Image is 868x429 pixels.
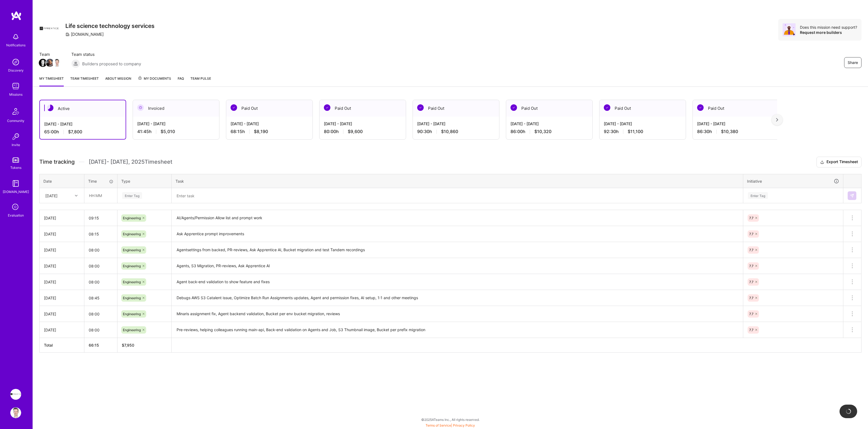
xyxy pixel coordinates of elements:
div: 65:00 h [44,129,121,135]
img: right [776,118,778,122]
div: Discovery [8,67,24,73]
span: $9,600 [348,129,363,134]
span: $7,800 [68,129,82,135]
img: Team Member Avatar [53,59,61,67]
div: [DATE] [45,193,58,198]
a: Terms of Service [426,423,451,427]
span: 7.7 [749,328,754,332]
img: guide book [10,178,21,189]
span: Share [848,60,858,65]
button: Share [844,57,861,68]
div: 41:45 h [137,129,215,134]
a: FAQ [178,76,184,86]
div: [DATE] [44,215,80,221]
div: [DATE] [44,279,80,285]
i: icon Chevron [75,194,78,197]
span: $8,190 [254,129,268,134]
div: Notifications [6,42,25,48]
input: HH:MM [84,227,117,241]
a: Team Member Avatar [39,58,46,67]
div: [DOMAIN_NAME] [65,31,104,37]
img: Company Logo [39,19,59,38]
span: Engineering [123,264,141,268]
img: Paid Out [417,104,424,111]
a: Apprentice: Life science technology services [9,389,23,400]
span: My Documents [138,76,171,82]
img: Paid Out [324,104,330,111]
div: [DATE] - [DATE] [604,121,681,127]
span: $10,320 [534,129,551,134]
a: My Documents [138,76,171,86]
a: Team Pulse [190,76,211,86]
div: Paid Out [226,100,312,117]
img: teamwork [10,81,21,92]
div: Active [40,100,126,117]
div: Does this mission need support? [800,25,857,30]
span: 7.7 [749,312,754,316]
div: Paid Out [599,100,686,117]
div: 90:30 h [417,129,495,134]
span: $10,380 [721,129,738,134]
textarea: Pre-reviews, helping colleagues running main-api, Back-end validation on Agents and Job, S3 Thumb... [172,322,742,337]
button: Export Timesheet [816,157,861,167]
div: Invite [12,142,20,148]
span: Engineering [123,232,141,236]
img: Paid Out [697,104,704,111]
span: Team [39,51,60,57]
span: Team Pulse [190,76,211,80]
input: HH:MM [84,291,117,305]
textarea: Agent back-end validation to show feature and fixes [172,275,742,289]
div: [DATE] [44,231,80,237]
div: [DATE] - [DATE] [324,121,401,127]
span: [DATE] - [DATE] , 2025 Timesheet [89,159,172,165]
img: Community [9,105,22,118]
input: HH:MM [85,188,117,203]
span: Engineering [123,328,141,332]
th: Type [117,174,172,188]
input: HH:MM [84,275,117,289]
img: Builders proposed to company [71,59,80,68]
span: $11,100 [628,129,643,134]
span: | [426,423,475,427]
img: logo [11,11,22,21]
div: [DATE] - [DATE] [137,121,215,127]
span: 7.7 [749,216,754,220]
div: Paid Out [693,100,779,117]
div: Paid Out [413,100,499,117]
div: [DOMAIN_NAME] [3,189,29,195]
img: Avatar [783,23,796,36]
th: 66:15 [84,338,117,353]
img: discovery [10,57,21,67]
th: Total [40,338,84,353]
div: Enter Tag [748,191,768,200]
th: Date [40,174,84,188]
div: [DATE] - [DATE] [510,121,588,127]
span: Engineering [123,312,141,316]
img: Team Member Avatar [46,59,54,67]
div: Initiative [747,178,839,184]
a: My timesheet [39,76,64,86]
div: [DATE] - [DATE] [697,121,775,127]
textarea: Agents, S3 Migration, PR-reviews, Ask Apprentice AI [172,259,742,273]
span: 7.7 [749,296,754,300]
div: 68:15 h [231,129,308,134]
input: HH:MM [84,307,117,321]
span: Engineering [123,296,141,300]
input: HH:MM [84,323,117,337]
div: 80:00 h [324,129,401,134]
img: bell [10,31,21,42]
div: [DATE] - [DATE] [44,121,121,127]
div: Paid Out [320,100,406,117]
div: [DATE] [44,295,80,301]
img: Team Member Avatar [39,59,47,67]
img: User Avatar [10,407,21,418]
span: 7.7 [749,280,754,284]
a: About Mission [105,76,131,86]
div: [DATE] [44,247,80,253]
img: loading [846,409,851,414]
img: Paid Out [231,104,237,111]
a: User Avatar [9,407,23,418]
textarea: Minaris assignment fix, Agent backend validation, Bucket per env bucket migration, reviews [172,307,742,321]
a: Team Member Avatar [53,58,60,67]
div: [DATE] [44,311,80,317]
